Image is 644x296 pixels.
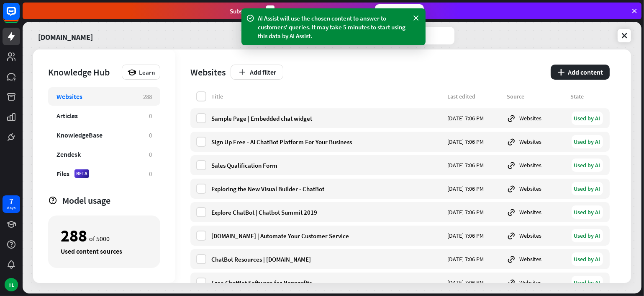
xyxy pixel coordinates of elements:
span: Learn [139,68,155,76]
div: Used by AI [572,158,603,172]
div: Model usage [62,195,160,206]
div: Articles [56,112,78,120]
div: [DATE] 7:06 PM [447,208,502,216]
div: Sample Page | Embedded chat widget [211,114,442,122]
div: Websites [507,137,565,146]
div: days [7,205,15,211]
div: Title [211,93,442,100]
div: Exploring the New Visual Builder - ChatBot [211,185,442,193]
div: Sales Qualification Form [211,161,442,169]
div: Used by AI [572,135,603,148]
div: Sign Up Free - AI ChatBot Platform For Your Business [211,138,442,146]
div: 0 [149,170,152,178]
button: Open LiveChat chat widget [7,3,32,29]
div: Zendesk [56,150,81,158]
div: Websites [190,66,226,78]
div: Source [507,93,565,100]
div: Explore ChatBot | Chatbot Summit 2019 [211,208,442,216]
div: [DATE] 7:06 PM [447,161,502,169]
div: [DATE] 7:06 PM [447,232,502,239]
div: Websites [507,278,565,287]
a: 7 days [3,195,20,213]
div: [DATE] 7:06 PM [447,279,502,286]
div: AI Assist will use the chosen content to answer to customers' queries. It may take 5 minutes to s... [258,14,409,40]
div: HL [5,278,18,291]
div: BETA [74,169,89,178]
div: Websites [507,231,565,240]
button: plusAdd content [551,65,610,80]
div: Files [56,169,69,178]
div: Free ChatBot Software for Nonprofits [211,279,442,287]
div: Used by AI [572,112,603,125]
div: 0 [149,112,152,120]
i: plus [557,69,564,75]
div: [DOMAIN_NAME] | Automate Your Customer Service [211,232,442,240]
div: 7 [9,197,13,205]
div: Websites [56,92,82,101]
div: Used by AI [572,276,603,289]
div: Knowledge Hub [48,66,118,78]
div: 0 [149,151,152,158]
div: ChatBot Resources | [DOMAIN_NAME] [211,255,442,263]
div: [DATE] 7:06 PM [447,138,502,145]
div: of 5000 [61,228,148,243]
div: Used by AI [572,205,603,219]
div: Websites [507,114,565,123]
div: Websites [507,254,565,264]
div: 288 [143,93,152,101]
div: 288 [61,228,87,243]
div: KnowledgeBase [56,131,103,139]
div: [DATE] 7:06 PM [447,114,502,122]
div: Used content sources [61,247,148,255]
div: 3 [266,5,275,17]
div: Subscribe in days to get your first month for $1 [230,5,368,17]
div: Websites [507,161,565,170]
div: Last edited [447,93,502,100]
div: [DATE] 7:06 PM [447,255,502,263]
button: Add filter [231,65,283,80]
div: Used by AI [572,182,603,195]
div: [DATE] 7:06 PM [447,185,502,192]
div: State [570,93,604,100]
div: Websites [507,208,565,217]
a: [DOMAIN_NAME] [38,27,93,44]
div: Used by AI [572,229,603,242]
div: Websites [507,184,565,193]
div: Subscribe now [375,4,424,18]
div: 0 [149,131,152,139]
div: Used by AI [572,252,603,266]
